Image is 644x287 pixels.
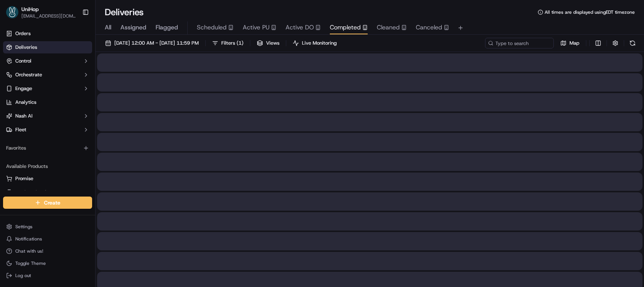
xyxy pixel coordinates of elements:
button: Chat with us! [3,246,92,256]
button: Settings [3,221,92,232]
span: Settings [15,224,32,230]
button: Map [557,38,583,48]
button: Log out [3,270,92,281]
span: All times are displayed using EDT timezone [545,9,635,15]
button: Promise [3,173,92,185]
button: Notifications [3,234,92,244]
a: Product Catalog [6,189,89,196]
span: All [105,23,111,32]
span: Assigned [120,23,146,32]
span: Fleet [15,126,26,133]
a: Deliveries [3,41,92,53]
span: Active DO [286,23,314,32]
span: Completed [330,23,361,32]
span: Engage [15,85,32,92]
input: Type to search [485,38,554,48]
span: Analytics [15,99,36,106]
span: Toggle Theme [15,260,46,266]
span: Deliveries [15,44,37,51]
button: Engage [3,82,92,95]
span: Filters [221,40,243,47]
button: UniHopUniHop[EMAIL_ADDRESS][DOMAIN_NAME] [3,3,79,21]
button: Refresh [627,38,638,48]
span: Nash AI [15,113,32,119]
button: [EMAIL_ADDRESS][DOMAIN_NAME] [21,13,76,19]
span: Control [15,58,31,64]
span: Product Catalog [15,189,52,196]
span: Map [569,40,579,47]
span: ( 1 ) [237,40,243,47]
span: Orchestrate [15,71,42,78]
div: Available Products [3,160,92,173]
button: Nash AI [3,110,92,122]
span: Notifications [15,236,42,242]
span: Canceled [416,23,442,32]
h1: Deliveries [105,6,144,18]
a: Orders [3,27,92,40]
span: Views [266,40,279,47]
button: Product Catalog [3,186,92,198]
span: Promise [15,175,33,182]
span: Log out [15,272,31,279]
span: Orders [15,30,31,37]
button: Control [3,55,92,67]
button: Orchestrate [3,69,92,81]
span: Scheduled [197,23,227,32]
a: Promise [6,175,89,182]
div: Favorites [3,142,92,154]
a: Analytics [3,96,92,108]
button: Fleet [3,124,92,136]
span: Chat with us! [15,248,43,254]
button: Views [253,38,283,48]
span: [DATE] 12:00 AM - [DATE] 11:59 PM [114,40,199,47]
button: [DATE] 12:00 AM - [DATE] 11:59 PM [102,38,202,48]
button: Create [3,197,92,209]
span: Live Monitoring [302,40,337,47]
img: UniHop [6,6,18,18]
span: Create [44,199,60,206]
button: Live Monitoring [289,38,340,48]
span: Active PU [243,23,269,32]
button: UniHop [21,5,39,13]
span: Cleaned [377,23,400,32]
button: Toggle Theme [3,258,92,269]
button: Filters(1) [209,38,247,48]
span: Flagged [156,23,178,32]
